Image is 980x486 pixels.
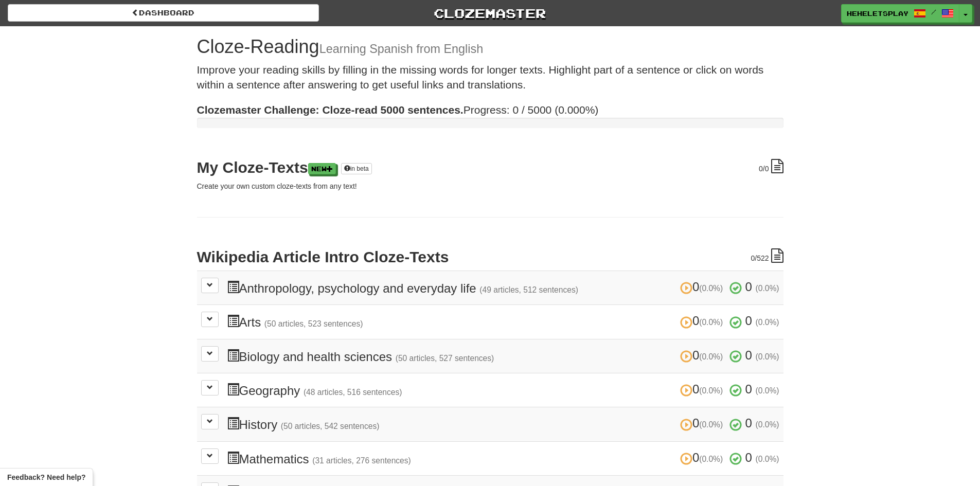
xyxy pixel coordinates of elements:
[756,386,779,395] small: (0.0%)
[227,280,779,295] h3: Anthropology, psychology and everyday life
[227,314,779,329] h3: Arts
[699,420,723,429] small: (0.0%)
[847,9,908,18] span: heheletsplay
[759,165,763,173] span: 0
[197,37,783,57] h1: Cloze-Reading
[756,455,779,463] small: (0.0%)
[699,284,723,293] small: (0.0%)
[751,254,755,262] span: 0
[197,248,783,265] h2: Wikipedia Article Intro Cloze-Texts
[756,352,779,361] small: (0.0%)
[396,354,494,363] small: (50 articles, 527 sentences)
[680,280,726,294] span: 0
[197,104,464,116] strong: Clozemaster Challenge: Cloze-read 5000 sentences.
[745,451,752,464] span: 0
[756,284,779,293] small: (0.0%)
[197,181,783,191] p: Create your own custom cloze-texts from any text!
[264,319,363,328] small: (50 articles, 523 sentences)
[680,382,726,396] span: 0
[334,4,646,22] a: Clozemaster
[479,285,578,294] small: (49 articles, 512 sentences)
[699,352,723,361] small: (0.0%)
[931,8,936,15] span: /
[7,472,85,482] span: Open feedback widget
[680,314,726,328] span: 0
[699,318,723,327] small: (0.0%)
[745,348,752,362] span: 0
[281,422,380,430] small: (50 articles, 542 sentences)
[699,386,723,395] small: (0.0%)
[227,383,779,398] h3: Geography
[756,318,779,327] small: (0.0%)
[680,451,726,464] span: 0
[341,163,372,174] a: in beta
[308,163,336,174] a: New
[227,349,779,364] h3: Biology and health sciences
[8,4,319,22] a: Dashboard
[745,382,752,396] span: 0
[841,4,959,23] a: heheletsplay /
[745,314,752,328] span: 0
[680,348,726,362] span: 0
[745,280,752,294] span: 0
[745,416,752,430] span: 0
[197,159,783,176] h2: My Cloze-Texts
[197,104,599,116] span: Progress: 0 / 5000 (0.000%)
[699,455,723,463] small: (0.0%)
[197,62,783,93] p: Improve your reading skills by filling in the missing words for longer texts. Highlight part of a...
[680,416,726,430] span: 0
[227,451,779,466] h3: Mathematics
[304,388,402,397] small: (48 articles, 516 sentences)
[759,159,783,174] div: /0
[756,420,779,429] small: (0.0%)
[319,42,484,56] small: Learning Spanish from English
[312,456,411,465] small: (31 articles, 276 sentences)
[227,417,779,431] h3: History
[751,248,783,263] div: /522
